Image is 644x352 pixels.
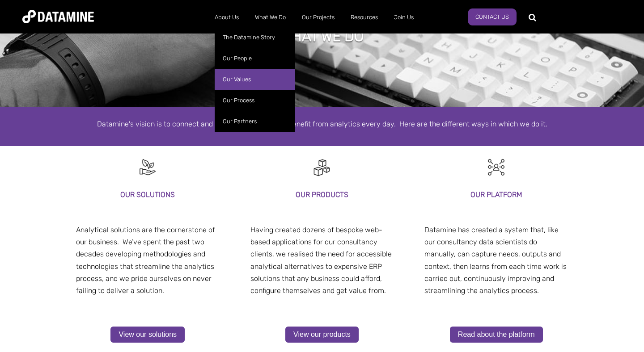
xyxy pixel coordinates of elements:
span: Having created dozens of bespoke web-based applications for our consultancy clients, we realised ... [250,226,392,295]
h3: our products [250,189,394,201]
a: Join Us [386,6,422,29]
span: our platform [424,209,465,218]
a: About Us [207,6,247,29]
a: View our solutions [110,327,185,343]
h1: what we do [280,26,364,46]
a: What We Do [247,6,294,29]
a: Our Values [215,69,295,90]
img: Digital Activation-1 [312,157,332,177]
h3: our platform [424,189,568,201]
span: our platform [250,209,291,218]
img: Customer Analytics-1 [486,157,506,177]
a: Our Partners [215,111,295,132]
a: Our People [215,48,295,69]
a: Read about the platform [450,327,543,343]
a: Contact Us [468,8,517,25]
span: our platform [76,209,117,218]
a: Our Process [215,90,295,111]
p: Datamine's vision is to connect and empower the world to benefit from analytics every day. Here a... [67,118,577,130]
img: Datamine [22,10,94,23]
a: View our products [285,327,359,343]
a: Resources [343,6,386,29]
a: Our Projects [294,6,343,29]
span: Analytical solutions are the cornerstone of our business. We’ve spent the past two decades develo... [76,226,215,295]
span: Datamine has created a system that, like our consultancy data scientists do manually, can capture... [424,226,567,295]
a: The Datamine Story [215,27,295,48]
h3: Our solutions [76,189,220,201]
img: Recruitment Black-10-1 [138,157,158,177]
